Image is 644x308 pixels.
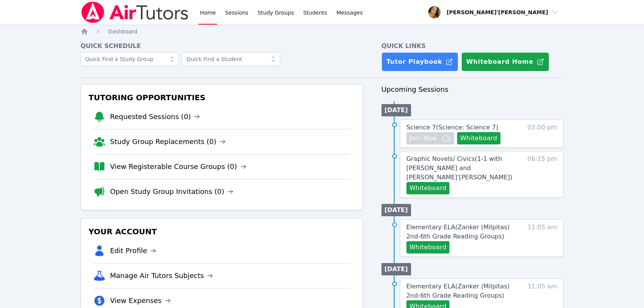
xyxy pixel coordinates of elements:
span: Dashboard [108,28,137,35]
span: 03:00 pm [527,123,557,144]
button: Whiteboard [457,132,500,144]
a: Graphic Novels/ Civics(1-1 with [PERSON_NAME] and [PERSON_NAME]'[PERSON_NAME]) [406,154,519,182]
li: [DATE] [381,204,411,216]
h3: Tutoring Opportunities [87,91,357,104]
h4: Quick Links [381,41,564,51]
h3: Upcoming Sessions [381,84,564,95]
span: Graphic Novels/ Civics ( 1-1 with [PERSON_NAME] and [PERSON_NAME]'[PERSON_NAME] ) [406,155,512,181]
span: Messages [336,9,363,17]
button: Join Now [406,132,454,144]
a: Science 7(Science: Science 7) [406,123,499,132]
img: Air Tutors [81,2,189,23]
span: 11:05 am [528,223,557,253]
h4: Quick Schedule [81,41,363,51]
a: View Registerable Course Groups (0) [110,161,246,172]
button: Whiteboard [406,182,450,194]
a: Study Group Replacements (0) [110,136,226,147]
span: Elementary ELA ( Zanker (Milpitas) 2nd-6th Grade Reading Groups ) [406,224,510,240]
li: [DATE] [381,104,411,116]
a: Manage Air Tutors Subjects [110,270,213,281]
span: Science 7 ( Science: Science 7 ) [406,124,499,131]
span: 06:15 pm [527,154,557,194]
nav: Breadcrumb [81,28,564,35]
span: Elementary ELA ( Zanker (Milpitas) 2nd-6th Grade Reading Groups ) [406,283,510,299]
a: Elementary ELA(Zanker (Milpitas) 2nd-6th Grade Reading Groups) [406,223,519,241]
button: Whiteboard [406,241,450,253]
a: Open Study Group Invitations (0) [110,186,234,197]
a: Elementary ELA(Zanker (Milpitas) 2nd-6th Grade Reading Groups) [406,282,519,300]
input: Quick Find a Study Group [81,52,179,66]
span: Join Now [410,134,437,143]
a: Edit Profile [110,245,157,256]
a: View Expenses [110,295,171,306]
a: Tutor Playbook [381,52,458,71]
li: [DATE] [381,263,411,275]
input: Quick Find a Student [182,52,280,66]
a: Dashboard [108,28,137,35]
button: Whiteboard Home [461,52,549,71]
a: Requested Sessions (0) [110,111,200,122]
h3: Your Account [87,225,357,238]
